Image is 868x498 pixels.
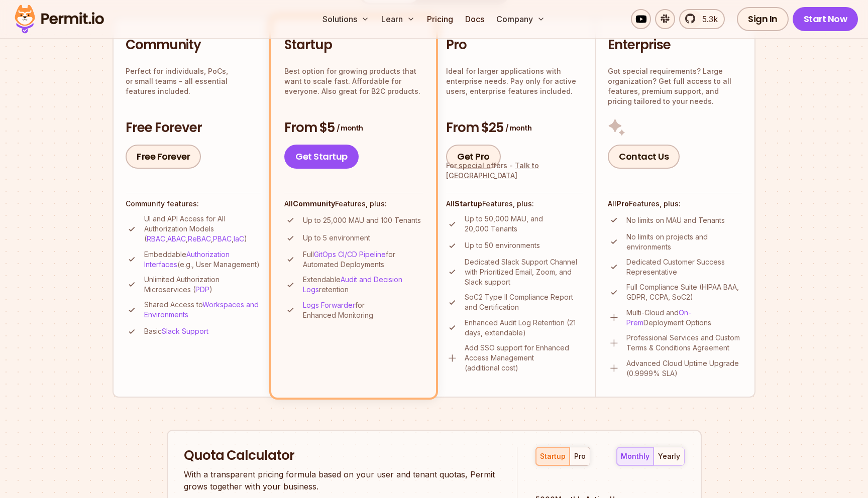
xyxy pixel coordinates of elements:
[303,275,402,294] a: Audit and Decision Logs
[608,36,742,54] h2: Enterprise
[465,240,540,251] p: Up to 50 environments
[626,215,725,225] p: No limits on MAU and Tenants
[505,123,531,133] span: / month
[626,257,742,277] p: Dedicated Customer Success Representative
[423,9,457,29] a: Pricing
[446,199,583,209] h4: All Features, plus:
[626,333,742,353] p: Professional Services and Custom Terms & Conditions Agreement
[126,119,261,137] h3: Free Forever
[626,232,742,252] p: No limits on projects and environments
[284,199,423,209] h4: All Features, plus:
[337,123,363,133] span: / month
[377,9,419,29] button: Learn
[465,257,583,287] p: Dedicated Slack Support Channel with Prioritized Email, Zoom, and Slack support
[679,9,725,29] a: 5.3k
[126,199,261,209] h4: Community features:
[144,275,261,295] p: Unlimited Authorization Microservices ( )
[303,250,423,270] p: Full for Automated Deployments
[284,119,423,137] h3: From $5
[737,7,789,31] a: Sign In
[626,308,691,327] a: On-Prem
[126,66,261,96] p: Perfect for individuals, PoCs, or small teams - all essential features included.
[195,285,209,294] a: PDP
[303,215,421,225] p: Up to 25,000 MAU and 100 Tenants
[188,234,211,243] a: ReBAC
[213,234,232,243] a: PBAC
[144,326,208,336] p: Basic
[184,447,499,465] h2: Quota Calculator
[284,66,423,96] p: Best option for growing products that want to scale fast. Affordable for everyone. Also great for...
[465,214,583,234] p: Up to 50,000 MAU, and 20,000 Tenants
[234,234,244,243] a: IaC
[144,250,230,269] a: Authorization Interfaces
[147,234,165,243] a: RBAC
[446,145,501,169] a: Get Pro
[303,300,423,320] p: for Enhanced Monitoring
[303,301,355,309] a: Logs Forwarder
[293,199,335,208] strong: Community
[184,468,499,492] p: With a transparent pricing formula based on your user and tenant quotas, Permit grows together wi...
[126,36,261,54] h2: Community
[793,7,858,31] a: Start Now
[446,161,583,181] div: For special offers -
[616,199,629,208] strong: Pro
[626,282,742,302] p: Full Compliance Suite (HIPAA BAA, GDPR, CCPA, SoC2)
[626,308,742,328] p: Multi-Cloud and Deployment Options
[574,451,586,461] div: pro
[465,318,583,338] p: Enhanced Audit Log Retention (21 days, extendable)
[608,66,742,106] p: Got special requirements? Large organization? Get full access to all features, premium support, a...
[126,145,201,169] a: Free Forever
[284,145,359,169] a: Get Startup
[284,36,423,54] h2: Startup
[303,233,370,243] p: Up to 5 environment
[144,214,261,244] p: UI and API Access for All Authorization Models ( , , , , )
[465,343,583,373] p: Add SSO support for Enhanced Access Management (additional cost)
[446,119,583,137] h3: From $25
[455,199,482,208] strong: Startup
[162,327,208,335] a: Slack Support
[465,292,583,312] p: SoC2 Type II Compliance Report and Certification
[461,9,488,29] a: Docs
[696,13,718,25] span: 5.3k
[318,9,373,29] button: Solutions
[492,9,549,29] button: Company
[608,199,742,209] h4: All Features, plus:
[144,250,261,270] p: Embeddable (e.g., User Management)
[314,250,386,259] a: GitOps CI/CD Pipeline
[658,451,680,461] div: yearly
[446,36,583,54] h2: Pro
[626,358,742,379] p: Advanced Cloud Uptime Upgrade (0.9999% SLA)
[10,2,108,36] img: Permit logo
[303,275,423,295] p: Extendable retention
[144,300,261,320] p: Shared Access to
[446,66,583,96] p: Ideal for larger applications with enterprise needs. Pay only for active users, enterprise featur...
[167,234,186,243] a: ABAC
[608,145,680,169] a: Contact Us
